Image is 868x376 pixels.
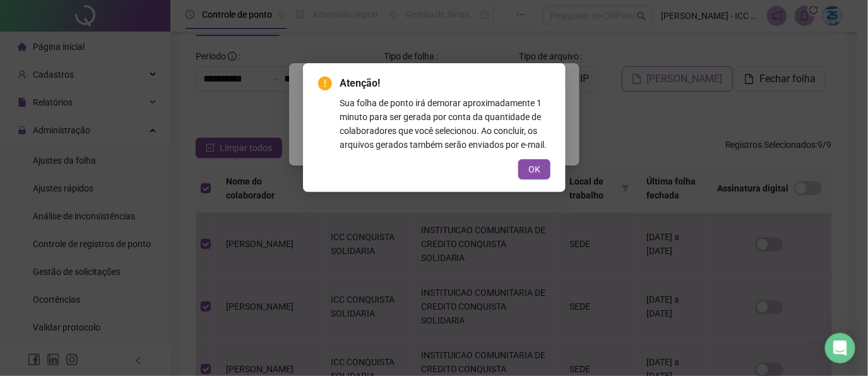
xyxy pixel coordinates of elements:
[340,96,550,152] div: Sua folha de ponto irá demorar aproximadamente 1 minuto para ser gerada por conta da quantidade d...
[318,76,332,90] span: exclamation-circle
[528,162,540,176] span: OK
[825,333,855,363] div: Open Intercom Messenger
[340,76,550,91] span: Atenção!
[518,159,550,179] button: OK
